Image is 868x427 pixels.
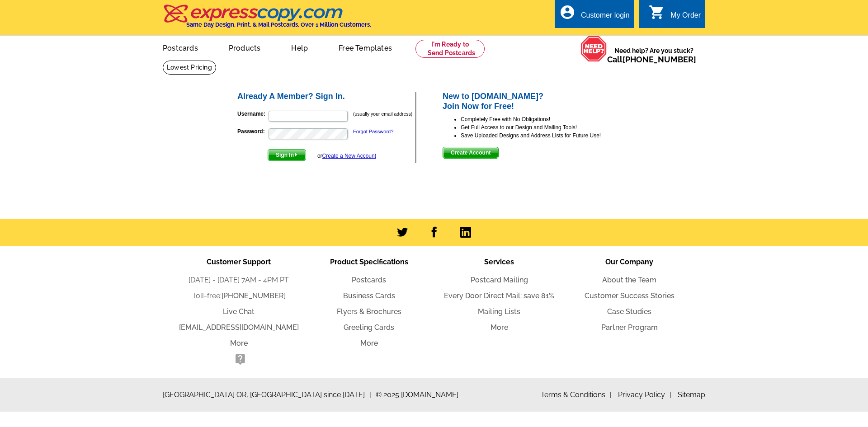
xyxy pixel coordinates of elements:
a: Free Templates [324,37,406,58]
li: Toll-free: [174,291,304,301]
button: Create Account [443,147,499,159]
a: [EMAIL_ADDRESS][DOMAIN_NAME] [179,323,299,332]
li: Save Uploaded Designs and Address Lists for Future Use! [461,131,632,140]
a: Every Door Direct Mail: save 81% [444,291,554,300]
a: Postcard Mailing [471,276,528,284]
a: Greeting Cards [344,323,394,332]
a: Products [214,37,275,58]
a: [PHONE_NUMBER] [623,55,696,64]
span: Call [607,55,696,64]
a: Sitemap [678,390,705,399]
a: Create a New Account [322,153,376,159]
i: shopping_cart [649,4,665,20]
a: Forgot Password? [353,129,393,134]
label: Username: [237,110,268,118]
span: Customer Support [207,258,271,266]
a: Case Studies [607,307,651,316]
a: Help [277,37,322,58]
img: button-next-arrow-white.png [294,153,298,157]
a: About the Team [602,276,656,284]
img: help [580,36,607,62]
a: Flyers & Brochures [337,307,401,316]
a: More [491,323,508,332]
div: My Order [670,11,701,24]
a: Terms & Conditions [541,390,612,399]
span: © 2025 [DOMAIN_NAME] [376,389,458,400]
li: [DATE] - [DATE] 7AM - 4PM PT [174,275,304,286]
span: Sign In [268,150,306,160]
span: [GEOGRAPHIC_DATA] OR, [GEOGRAPHIC_DATA] since [DATE] [163,389,371,400]
button: Sign In [268,149,306,161]
a: [PHONE_NUMBER] [222,291,286,300]
a: Postcards [352,276,386,284]
h2: Already A Member? Sign In. [237,92,415,102]
a: Privacy Policy [618,390,671,399]
span: Services [484,258,514,266]
a: Customer Success Stories [585,291,675,300]
small: (usually your email address) [353,111,412,117]
h4: Same Day Design, Print, & Mail Postcards. Over 1 Million Customers. [186,21,371,28]
a: Mailing Lists [478,307,520,316]
span: Create Account [443,147,498,158]
i: account_circle [559,4,576,20]
li: Get Full Access to our Design and Mailing Tools! [461,123,632,131]
a: Postcards [148,37,212,58]
a: account_circle Customer login [559,10,630,21]
a: Partner Program [601,323,658,332]
li: Completely Free with No Obligations! [461,115,632,123]
a: More [360,339,378,347]
div: Customer login [581,11,630,24]
span: Our Company [605,258,653,266]
div: or [317,152,376,160]
a: Live Chat [223,307,255,316]
a: shopping_cart My Order [649,10,701,21]
label: Password: [237,127,268,136]
a: More [230,339,248,347]
a: Business Cards [343,291,395,300]
span: Need help? Are you stuck? [607,46,701,64]
span: Product Specifications [330,258,408,266]
h2: New to [DOMAIN_NAME]? Join Now for Free! [443,92,632,111]
a: Same Day Design, Print, & Mail Postcards. Over 1 Million Customers. [163,11,371,28]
